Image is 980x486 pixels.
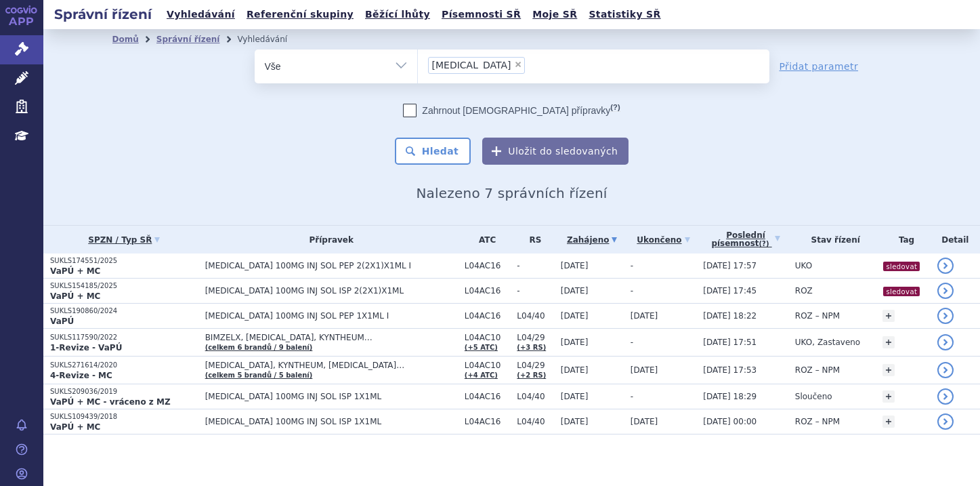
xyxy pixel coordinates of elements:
[937,413,954,430] a: detail
[163,5,239,24] a: Vyhledávání
[50,317,74,326] strong: VaPÚ
[517,392,553,401] span: L04/40
[50,230,198,249] a: SPZN / Typ SŘ
[205,361,458,370] span: [MEDICAL_DATA], KYNTHEUM, [MEDICAL_DATA]…
[883,287,920,296] i: sledovat
[703,338,757,347] span: [DATE] 17:51
[50,371,112,380] strong: 4-Revize - MC
[937,283,954,299] a: detail
[438,5,525,24] a: Písemnosti SŘ
[50,306,198,316] p: SUKLS190860/2024
[432,60,511,70] span: [MEDICAL_DATA]
[937,388,954,405] a: detail
[50,266,100,276] strong: VaPÚ + MC
[43,5,163,24] h2: Správní řízení
[882,336,895,348] a: +
[205,311,458,321] span: [MEDICAL_DATA] 100MG INJ SOL PEP 1X1ML I
[703,392,757,401] span: [DATE] 18:29
[465,392,511,401] span: L04AC16
[50,281,198,291] p: SUKLS154185/2025
[876,226,930,254] th: Tag
[517,333,553,342] span: L04/29
[465,261,511,270] span: L04AC16
[50,397,171,407] strong: VaPÚ + MC - vráceno z MZ
[403,104,620,117] label: Zahrnout [DEMOGRAPHIC_DATA] přípravky
[937,308,954,324] a: detail
[631,392,633,401] span: -
[465,286,511,296] span: L04AC16
[205,371,313,379] a: (celkem 5 brandů / 5 balení)
[465,371,498,379] a: (+4 ATC)
[795,392,832,401] span: Sloučeno
[465,311,511,321] span: L04AC16
[529,56,536,73] input: [MEDICAL_DATA]
[482,138,629,165] button: Uložit do sledovaných
[795,338,860,347] span: UKO, Zastaveno
[561,230,624,249] a: Zahájeno
[561,392,589,401] span: [DATE]
[631,338,633,347] span: -
[631,230,697,249] a: Ukončeno
[50,333,198,342] p: SUKLS117590/2022
[237,29,305,49] li: Vyhledávání
[112,35,139,44] a: Domů
[510,226,553,254] th: RS
[517,286,553,296] span: -
[795,311,840,321] span: ROZ – NPM
[242,5,358,24] a: Referenční skupiny
[795,417,840,426] span: ROZ – NPM
[703,226,788,254] a: Poslednípísemnost(?)
[703,365,757,375] span: [DATE] 17:53
[205,417,458,426] span: [MEDICAL_DATA] 100MG INJ SOL ISP 1X1ML
[703,311,757,321] span: [DATE] 18:22
[703,286,757,296] span: [DATE] 17:45
[584,5,664,24] a: Statistiky SŘ
[50,361,198,370] p: SUKLS271614/2020
[788,226,876,254] th: Stav řízení
[931,226,980,254] th: Detail
[561,286,589,296] span: [DATE]
[882,390,895,403] a: +
[517,361,553,370] span: L04/29
[631,417,658,426] span: [DATE]
[50,387,198,397] p: SUKLS209036/2019
[780,60,859,73] a: Přidat parametr
[561,417,589,426] span: [DATE]
[465,333,511,342] span: L04AC10
[631,365,658,375] span: [DATE]
[50,412,198,422] p: SUKLS109439/2018
[759,240,769,248] abbr: (?)
[458,226,511,254] th: ATC
[631,286,633,296] span: -
[882,416,895,428] a: +
[465,344,498,351] a: (+5 ATC)
[631,311,658,321] span: [DATE]
[517,344,546,351] a: (+3 RS)
[50,256,198,266] p: SUKLS174551/2025
[703,261,757,270] span: [DATE] 17:57
[561,365,589,375] span: [DATE]
[561,261,589,270] span: [DATE]
[50,343,122,352] strong: 1-Revize - VaPÚ
[205,344,313,351] a: (celkem 6 brandů / 9 balení)
[528,5,581,24] a: Moje SŘ
[937,362,954,378] a: detail
[514,60,522,68] span: ×
[198,226,458,254] th: Přípravek
[361,5,434,24] a: Běžící lhůty
[795,286,813,296] span: ROZ
[156,35,220,44] a: Správní řízení
[937,334,954,350] a: detail
[205,286,458,296] span: [MEDICAL_DATA] 100MG INJ SOL ISP 2(2X1)X1ML
[795,261,812,270] span: UKO
[205,333,458,342] span: BIMZELX, [MEDICAL_DATA], KYNTHEUM…
[517,417,553,426] span: L04/40
[631,261,633,270] span: -
[205,392,458,401] span: [MEDICAL_DATA] 100MG INJ SOL ISP 1X1ML
[50,422,100,432] strong: VaPÚ + MC
[465,417,511,426] span: L04AC16
[610,103,620,112] abbr: (?)
[205,261,458,270] span: [MEDICAL_DATA] 100MG INJ SOL PEP 2(2X1)X1ML I
[882,310,895,322] a: +
[395,138,471,165] button: Hledat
